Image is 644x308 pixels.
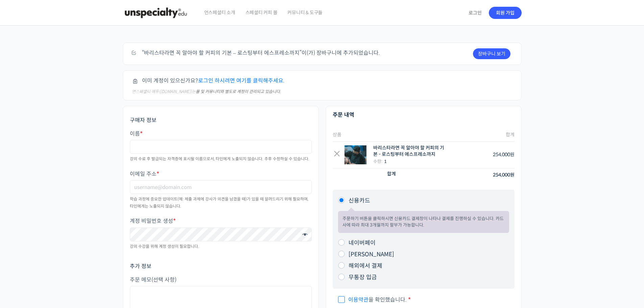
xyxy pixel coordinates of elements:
div: 학습 과정에 중요한 업데이트(예: 제출 과제에 강사가 의견을 남겼을 때)가 있을 때 알려드리기 위해 필요하며, 타인에게는 노출되지 않습니다. [130,196,312,210]
input: username@domain.com [130,180,312,194]
h3: 추가 정보 [130,263,312,270]
label: [PERSON_NAME] [349,251,394,258]
strong: 몰 및 커뮤니티와 별도로 계정이 관리되고 있습니다. [196,89,281,94]
span: 홈 [21,224,25,230]
th: 합계 [451,128,514,142]
span: 을 확인했습니다. [338,296,407,303]
label: 주문 메모 [130,277,312,283]
a: 로그인 [464,5,486,21]
div: 언스페셜티 에듀([DOMAIN_NAME])는 [132,89,510,95]
span: 설정 [104,224,113,230]
a: 로그인 하시려면 여기를 클릭해주세요. [198,77,285,84]
a: 홈 [2,214,45,231]
a: 이용약관 [348,296,368,303]
span: 대화 [62,225,70,230]
abbr: 필수 [157,170,159,177]
div: 이미 계정이 있으신가요? [123,70,522,100]
label: 이메일 주소 [130,171,312,177]
label: 네이버페이 [349,239,376,246]
th: 합계 [333,168,451,182]
label: 이름 [130,131,312,137]
a: 회원 가입 [489,7,522,19]
bdi: 254,000 [493,172,515,178]
strong: 1 [384,159,387,164]
a: Remove this item [333,150,341,159]
div: 수량: [373,158,447,165]
div: 강의 수강을 위해 계정 생성이 필요합니다. [130,243,312,250]
div: 강의 수료 후 발급되는 자격증에 표시될 이름으로서, 타인에게 노출되지 않습니다. 추후 수정하실 수 있습니다. [130,156,312,162]
a: 대화 [45,214,87,231]
span: 원 [510,172,515,178]
label: 신용카드 [349,197,370,204]
span: (선택 사항) [151,276,176,283]
label: 계정 비밀번호 생성 [130,218,312,224]
label: 무통장 입금 [349,274,377,281]
th: 상품 [333,128,451,142]
div: 바리스타라면 꼭 알아야 할 커피의 기본 - 로스팅부터 에스프레소까지 [373,145,447,158]
h3: 구매자 정보 [130,117,312,124]
abbr: 필수 [173,217,176,224]
span: 원 [510,151,515,158]
a: 설정 [87,214,130,231]
p: 주문하기 버튼을 클릭하시면 신용카드 결제창이 나타나 결제를 진행하실 수 있습니다. 카드사에 따라 최대 3개월까지 할부가 가능합니다. [342,215,505,229]
label: 해외에서 결제 [349,262,382,269]
h3: 주문 내역 [333,111,515,119]
a: 장바구니 보기 [473,48,510,59]
abbr: 필수 [408,296,411,303]
bdi: 254,000 [493,151,515,158]
div: “바리스타라면 꼭 알아야 할 커피의 기본 – 로스팅부터 에스프레소까지”이(가) 장바구니에 추가되었습니다. [123,43,522,65]
abbr: 필수 [140,130,143,137]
